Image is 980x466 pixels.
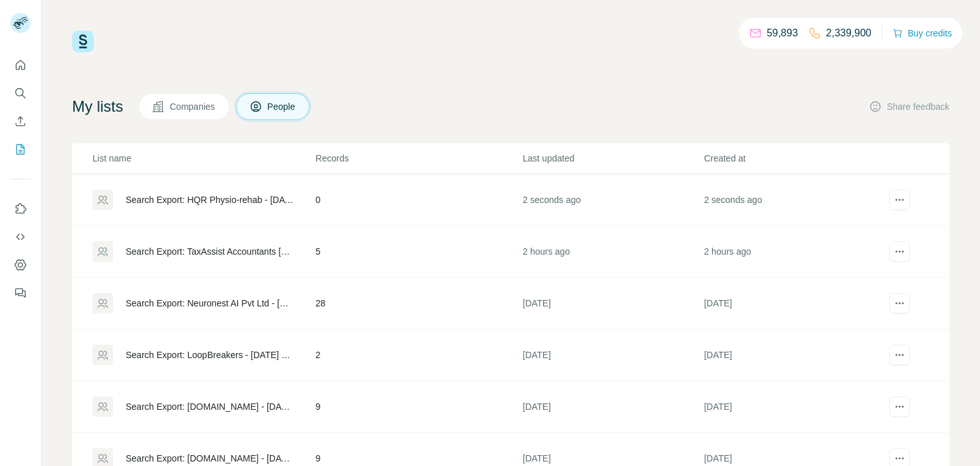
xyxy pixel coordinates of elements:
[522,278,703,329] td: [DATE]
[10,110,31,133] button: Enrich CSV
[126,193,294,206] div: Search Export: HQR Physio-rehab - [DATE] 12:09
[10,197,31,220] button: Use Surfe on LinkedIn
[10,282,31,304] button: Feedback
[889,396,910,417] button: actions
[126,245,294,258] div: Search Export: TaxAssist Accountants [GEOGRAPHIC_DATA] - [DATE] 10:34
[315,329,523,381] td: 2
[703,174,884,226] td: 2 seconds ago
[893,24,952,42] button: Buy credits
[869,100,949,113] button: Share feedback
[889,190,910,210] button: actions
[126,400,294,413] div: Search Export: [DOMAIN_NAME] - [DATE] 06:07
[315,278,523,329] td: 28
[523,152,702,165] p: Last updated
[767,26,798,41] p: 59,893
[522,381,703,433] td: [DATE]
[889,293,910,313] button: actions
[889,345,910,365] button: actions
[315,226,523,278] td: 5
[126,452,294,465] div: Search Export: [DOMAIN_NAME] - [DATE] 06:03
[704,152,884,165] p: Created at
[316,152,522,165] p: Records
[315,174,523,226] td: 0
[10,82,31,105] button: Search
[10,225,31,248] button: Use Surfe API
[703,381,884,433] td: [DATE]
[826,26,872,41] p: 2,339,900
[522,174,703,226] td: 2 seconds ago
[522,226,703,278] td: 2 hours ago
[703,278,884,329] td: [DATE]
[126,349,294,361] div: Search Export: LoopBreakers - [DATE] 08:47
[10,253,31,276] button: Dashboard
[170,100,216,113] span: Companies
[93,152,315,165] p: List name
[267,100,297,113] span: People
[889,241,910,262] button: actions
[522,329,703,381] td: [DATE]
[72,96,123,117] h4: My lists
[315,381,523,433] td: 9
[10,138,31,161] button: My lists
[703,226,884,278] td: 2 hours ago
[703,329,884,381] td: [DATE]
[126,297,294,310] div: Search Export: Neuronest AI Pvt Ltd - [DATE] 07:38
[72,31,94,52] img: Surfe Logo
[10,54,31,77] button: Quick start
